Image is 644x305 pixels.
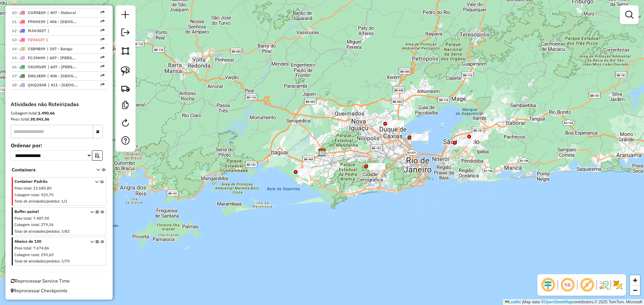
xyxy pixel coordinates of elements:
[61,259,70,263] span: 3/70
[630,275,640,285] a: Zoom in
[47,46,78,52] span: 107 - Bangu
[14,246,31,250] span: Peso total
[59,229,60,234] span: :
[12,64,46,69] span: 66 -
[368,163,385,170] div: Atividade não roteirizada - CENCOSUD BRASIL COME
[48,82,79,88] span: 411 - Cabo Frio
[38,110,55,116] strong: 1.490,66
[101,28,105,32] em: Rota exportada
[12,1,46,6] span: 59 -
[39,222,40,227] span: :
[11,116,107,122] div: Peso total:
[12,55,45,60] span: 65 -
[101,47,105,51] em: Rota exportada
[30,117,49,122] strong: 38.843,56
[31,216,32,221] span: :
[28,46,45,51] span: CSB9B59
[633,286,637,294] span: −
[47,19,78,25] span: 406 - São Gonçalo
[41,252,54,257] span: 290,60
[12,10,46,15] span: 60 -
[61,229,70,234] span: 3/82
[503,299,644,305] div: Map data © contributors,© 2025 TomTom, Microsoft
[633,276,637,284] span: +
[12,46,45,51] span: 64 -
[14,229,59,234] span: Total de atividades/pedidos
[119,26,132,41] a: Exportar sessão
[28,73,46,78] span: DWL3E89
[59,259,60,263] span: :
[121,84,130,93] img: Criar rota
[612,280,623,290] img: Exibir/Ocultar setores
[11,141,107,149] label: Ordenar por:
[101,74,105,78] em: Rota exportada
[12,37,45,42] span: 63 -
[28,28,46,33] span: MJH3827
[12,73,46,78] span: 67 -
[48,64,78,70] span: 607 - Campos dos Goytacazes
[28,37,45,42] span: FZV6137
[47,55,78,61] span: 607 - Campos dos Goytacazes
[11,288,67,294] span: Reprocessar Checkpoints
[12,166,88,173] span: Containers
[59,199,60,204] span: :
[14,252,39,257] span: Cubagem total
[505,300,521,304] a: Leaflet
[33,216,49,221] span: 7.487,90
[623,8,636,21] a: Exibir filtros
[39,193,40,197] span: :
[14,178,87,184] span: Container Padrão
[14,238,87,244] span: Abaixo de 130
[119,116,132,131] a: Reroteirizar Sessão
[14,222,39,227] span: Cubagem total
[46,37,77,43] span: |
[522,300,523,304] span: |
[11,110,107,116] div: Cubagem total:
[119,8,132,23] a: Nova sessão e pesquisa
[559,277,576,293] span: Ocultar NR
[96,240,99,265] i: Opções
[28,1,46,6] span: DOB8104
[28,82,46,87] span: QHQ2548
[11,101,107,107] h4: Atividades não Roteirizadas
[96,210,99,235] i: Opções
[412,134,428,141] div: Atividade não roteirizada - CENCOSUD BRASIL COME
[101,65,105,69] em: Rota exportada
[579,277,595,293] span: Exibir rótulo
[28,10,46,15] span: CGR5E69
[39,252,40,257] span: :
[457,139,474,146] div: Atividade não roteirizada - CASAS GUANABARA COME
[31,246,32,250] span: :
[47,10,78,16] span: 407 - Itaboraí
[14,259,59,263] span: Total de atividades/pedidos
[101,19,105,23] em: Rota exportada
[41,193,54,197] span: 920,70
[11,278,70,284] span: Reprocessar Service Time
[598,280,609,290] img: Fluxo de ruas
[33,246,49,250] span: 7.674,86
[298,168,315,175] div: Atividade não roteirizada - SUPER BOM PQ. CALABO
[630,285,640,295] a: Zoom out
[318,148,326,157] img: AS - Rio de Janeiro
[41,222,54,227] span: 279,36
[12,82,46,87] span: 68 -
[119,98,132,113] a: Criar modelo
[544,300,573,304] a: OpenStreetMap
[118,81,133,96] a: Criar rota
[14,216,31,221] span: Peso total
[14,193,39,197] span: Cubagem total
[101,37,105,42] em: Rota exportada
[387,120,404,127] div: Atividade não roteirizada - SUPER BOM P J CARIOC
[471,133,488,140] div: Atividade não roteirizada - ARMAZEM RIO - LJ BAC
[92,150,103,161] button: Ordem crescente
[28,64,46,69] span: CKU9G89
[33,186,52,190] span: 23.680,80
[14,186,31,190] span: Peso total
[47,73,78,79] span: 406 - São Gonçalo
[28,55,45,60] span: FCJ9H09
[12,19,45,24] span: 61 -
[121,66,130,76] img: Selecionar atividades - laço
[48,28,78,34] span: |
[101,83,105,87] em: Rota exportada
[101,10,105,14] em: Rota exportada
